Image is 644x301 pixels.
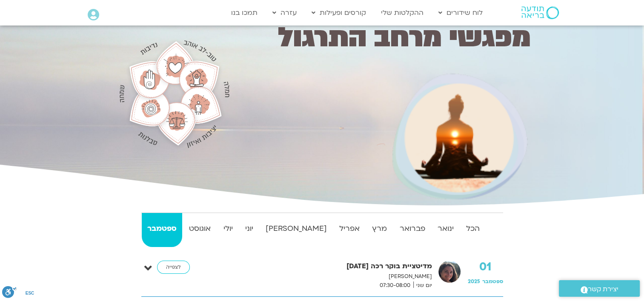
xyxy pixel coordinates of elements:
span: יום שני [413,281,432,290]
strong: ספטמבר [142,222,182,235]
strong: יוני [240,222,258,235]
strong: הכל [461,222,485,235]
a: פברואר [394,213,430,247]
span: יצירת קשר [588,284,618,295]
a: עזרה [268,5,301,21]
strong: אפריל [334,222,365,235]
strong: אוגוסט [184,222,216,235]
img: תודעה בריאה [521,6,559,19]
a: אוגוסט [184,213,216,247]
p: [PERSON_NAME] [209,272,432,281]
a: יוני [240,213,258,247]
strong: יולי [218,222,238,235]
strong: מדיטציית בוקר רכה [DATE] [209,261,432,272]
a: קורסים ופעילות [307,5,370,21]
span: 07:30-08:00 [377,281,413,290]
a: ינואר [432,213,459,247]
a: תמכו בנו [227,5,262,21]
strong: ינואר [432,222,459,235]
a: הכל [461,213,485,247]
a: יולי [218,213,238,247]
a: ההקלטות שלי [377,5,428,21]
a: אפריל [334,213,365,247]
a: לוח שידורים [434,5,487,21]
h1: מפגשי מרחב התרגול [240,25,531,50]
a: לצפייה [157,261,190,274]
strong: 01 [468,261,503,273]
strong: פברואר [394,222,430,235]
a: [PERSON_NAME] [260,213,332,247]
a: יצירת קשר [559,280,640,297]
span: ספטמבר [482,278,503,285]
a: מרץ [367,213,392,247]
strong: מרץ [367,222,392,235]
span: 2025 [468,278,480,285]
strong: [PERSON_NAME] [260,222,332,235]
a: ספטמבר [142,213,182,247]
